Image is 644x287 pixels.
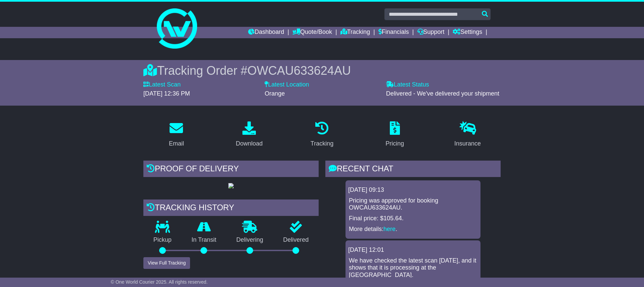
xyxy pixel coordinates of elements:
a: Dashboard [248,27,284,38]
span: [DATE] 12:36 PM [143,90,190,97]
p: In Transit [182,236,227,244]
div: [DATE] 12:01 [348,246,478,254]
span: OWCAU633624AU [247,64,351,77]
div: Tracking [311,139,333,148]
span: Delivered - We've delivered your shipment [386,90,499,97]
a: Tracking [306,119,338,151]
label: Latest Location [265,81,309,89]
div: RECENT CHAT [325,161,501,179]
div: Download [236,139,263,148]
p: Pricing was approved for booking OWCAU633624AU. [349,197,477,212]
div: Tracking history [143,199,319,218]
a: Quote/Book [292,27,332,38]
a: here [383,226,396,232]
div: [DATE] 09:13 [348,186,478,194]
div: Email [169,139,184,148]
span: Orange [265,90,285,97]
p: Delivered [273,236,319,244]
div: Insurance [454,139,481,148]
p: More details: . [349,226,477,233]
p: Pickup [143,236,182,244]
span: © One World Courier 2025. All rights reserved. [111,279,208,285]
div: Pricing [385,139,404,148]
a: Insurance [450,119,485,151]
a: Email [165,119,188,151]
a: Financials [378,27,409,38]
a: Download [231,119,267,151]
img: GetPodImage [228,183,234,188]
p: Final price: $105.64. [349,215,477,222]
div: Proof of Delivery [143,161,319,179]
a: Settings [453,27,482,38]
label: Latest Status [386,81,429,89]
div: Tracking Order # [143,63,501,78]
p: Delivering [226,236,273,244]
label: Latest Scan [143,81,181,89]
a: Support [417,27,445,38]
a: Tracking [340,27,370,38]
a: Pricing [381,119,408,151]
p: We have checked the latest scan [DATE], and it shows that it is processing at the [GEOGRAPHIC_DATA]. [349,257,477,279]
button: View Full Tracking [143,257,190,269]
